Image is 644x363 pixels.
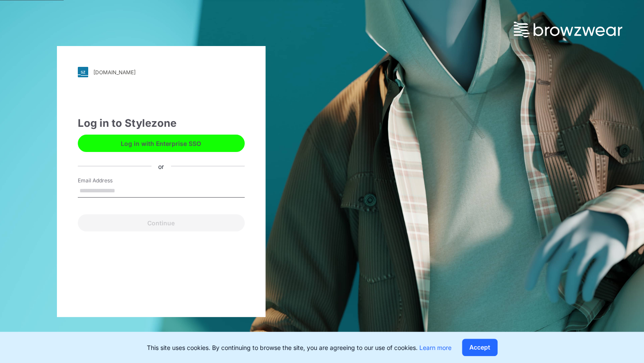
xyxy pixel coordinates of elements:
a: Learn more [419,344,451,351]
label: Email Address [78,177,139,185]
div: [DOMAIN_NAME] [93,69,136,76]
div: Log in to Stylezone [78,115,245,131]
button: Accept [462,339,498,356]
button: Log in with Enterprise SSO [78,135,245,152]
a: [DOMAIN_NAME] [78,67,245,77]
img: svg+xml;base64,PHN2ZyB3aWR0aD0iMjgiIGhlaWdodD0iMjgiIHZpZXdCb3g9IjAgMCAyOCAyOCIgZmlsbD0ibm9uZSIgeG... [78,67,88,77]
p: This site uses cookies. By continuing to browse the site, you are agreeing to our use of cookies. [147,343,451,352]
img: browzwear-logo.73288ffb.svg [514,22,622,37]
div: or [151,162,171,171]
